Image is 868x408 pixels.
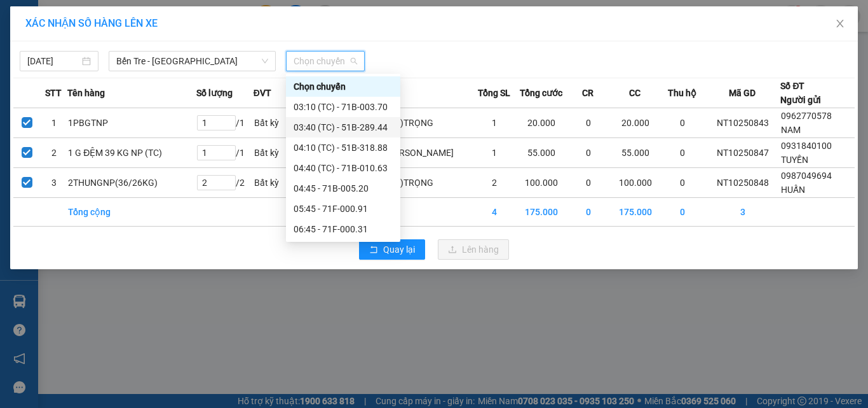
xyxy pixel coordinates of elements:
[344,168,472,198] td: 09H00([DATE])TRỌNG
[196,108,253,138] td: / 1
[116,52,268,71] span: Bến Tre - Sài Gòn
[517,108,566,138] td: 20.000
[705,108,780,138] td: NT10250843
[294,100,393,114] div: 03:10 (TC) - 71B-003.70
[25,17,158,29] span: XÁC NHẬN SỐ HÀNG LÊN XE
[472,198,517,227] td: 4
[517,198,566,227] td: 175.000
[611,168,660,198] td: 100.000
[611,108,660,138] td: 20.000
[196,138,253,168] td: / 1
[254,138,299,168] td: Bất kỳ
[261,57,269,65] span: down
[294,141,393,155] div: 04:10 (TC) - 51B-318.88
[472,108,517,138] td: 1
[566,138,611,168] td: 0
[822,6,858,42] button: Close
[835,18,845,29] span: close
[383,243,415,257] span: Quay lại
[67,86,105,100] span: Tên hàng
[294,222,393,236] div: 06:45 - 71F-000.31
[369,245,378,255] span: rollback
[566,198,611,227] td: 0
[611,198,660,227] td: 175.000
[566,168,611,198] td: 0
[294,181,393,195] div: 04:45 - 71B-005.20
[478,86,510,100] span: Tổng SL
[294,202,393,216] div: 05:45 - 71F-000.91
[566,108,611,138] td: 0
[705,168,780,198] td: NT10250848
[582,86,593,100] span: CR
[660,108,705,138] td: 0
[294,80,393,94] div: Chọn chuyến
[254,108,299,138] td: Bất kỳ
[781,185,805,195] span: HUẤN
[668,86,696,100] span: Thu hộ
[294,161,393,175] div: 04:40 (TC) - 71B-010.63
[729,86,756,100] span: Mã GD
[517,138,566,168] td: 55.000
[41,168,68,198] td: 3
[781,141,832,151] span: 0931840100
[196,86,233,100] span: Số lượng
[286,76,400,97] div: Chọn chuyến
[67,108,196,138] td: 1PBGTNP
[780,79,821,107] div: Số ĐT Người gửi
[781,125,801,135] span: NAM
[705,198,780,227] td: 3
[517,168,566,198] td: 100.000
[254,168,299,198] td: Bất kỳ
[294,52,357,71] span: Chọn chuyến
[359,239,425,260] button: rollbackQuay lại
[472,138,517,168] td: 1
[660,168,705,198] td: 0
[781,171,832,181] span: 0987049694
[520,86,562,100] span: Tổng cước
[41,108,68,138] td: 1
[344,108,472,138] td: 09H00([DATE])TRỌNG
[196,168,253,198] td: / 2
[41,138,68,168] td: 2
[45,86,62,100] span: STT
[705,138,780,168] td: NT10250847
[438,239,509,260] button: uploadLên hàng
[781,155,808,165] span: TUYỀN
[27,54,79,68] input: 13/10/2025
[472,168,517,198] td: 2
[611,138,660,168] td: 55.000
[660,198,705,227] td: 0
[294,120,393,134] div: 03:40 (TC) - 51B-289.44
[781,111,832,121] span: 0962770578
[67,198,196,227] td: Tổng cộng
[344,138,472,168] td: 8H [DATE] [PERSON_NAME]
[629,86,641,100] span: CC
[254,86,271,100] span: ĐVT
[67,168,196,198] td: 2THUNGNP(36/26KG)
[67,138,196,168] td: 1 G ĐỆM 39 KG NP (TC)
[660,138,705,168] td: 0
